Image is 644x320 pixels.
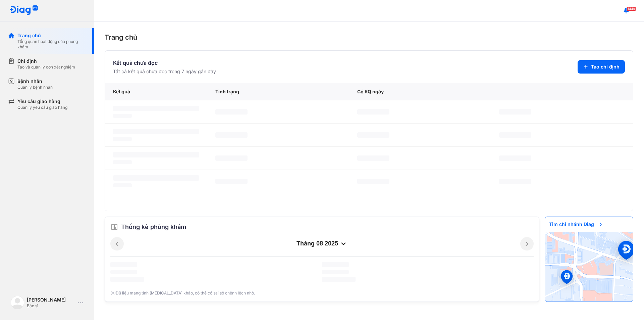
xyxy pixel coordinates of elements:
span: ‌ [357,179,389,184]
img: logo [11,296,24,309]
span: ‌ [499,132,531,138]
div: Bệnh nhân [17,78,53,85]
span: ‌ [113,137,132,141]
span: ‌ [499,179,531,184]
div: Tổng quan hoạt động của phòng khám [17,39,86,50]
div: Kết quả chưa đọc [113,59,216,67]
div: Tất cả kết quả chưa đọc trong 7 ngày gần đây [113,68,216,75]
span: ‌ [113,175,199,181]
div: (*)Dữ liệu mang tính [MEDICAL_DATA] khảo, có thể có sai số chênh lệch nhỏ. [110,290,534,296]
div: Kết quả [105,83,207,100]
div: Yêu cầu giao hàng [17,98,67,105]
div: Tình trạng [207,83,349,100]
div: Chỉ định [17,58,75,64]
div: Quản lý bệnh nhân [17,85,53,90]
div: Có KQ ngày [349,83,491,100]
span: ‌ [215,155,248,161]
span: ‌ [113,160,132,164]
span: ‌ [113,106,199,111]
span: ‌ [113,129,199,134]
div: [PERSON_NAME] [27,296,75,303]
span: ‌ [110,277,144,282]
span: ‌ [322,270,349,274]
span: ‌ [357,132,389,138]
div: Quản lý yêu cầu giao hàng [17,105,67,110]
span: ‌ [322,262,349,267]
span: Tạo chỉ định [591,63,620,70]
div: Tạo và quản lý đơn xét nghiệm [17,64,75,70]
img: order.5a6da16c.svg [110,223,118,231]
span: ‌ [322,277,356,282]
span: ‌ [499,155,531,161]
span: ‌ [215,179,248,184]
span: ‌ [110,262,137,267]
div: tháng 08 2025 [124,240,520,248]
div: Trang chủ [105,32,633,42]
img: logo [9,5,38,16]
span: ‌ [357,155,389,161]
span: ‌ [215,132,248,138]
div: Trang chủ [17,32,86,39]
span: ‌ [113,114,132,118]
span: ‌ [113,183,132,187]
span: ‌ [113,152,199,157]
button: Tạo chỉ định [578,60,625,74]
span: ‌ [499,109,531,115]
span: Tìm chi nhánh Diag [545,217,607,232]
div: Bác sĩ [27,303,75,309]
span: ‌ [357,109,389,115]
span: ‌ [110,270,137,274]
span: ‌ [215,109,248,115]
span: Thống kê phòng khám [121,222,186,232]
span: 1449 [627,6,636,11]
